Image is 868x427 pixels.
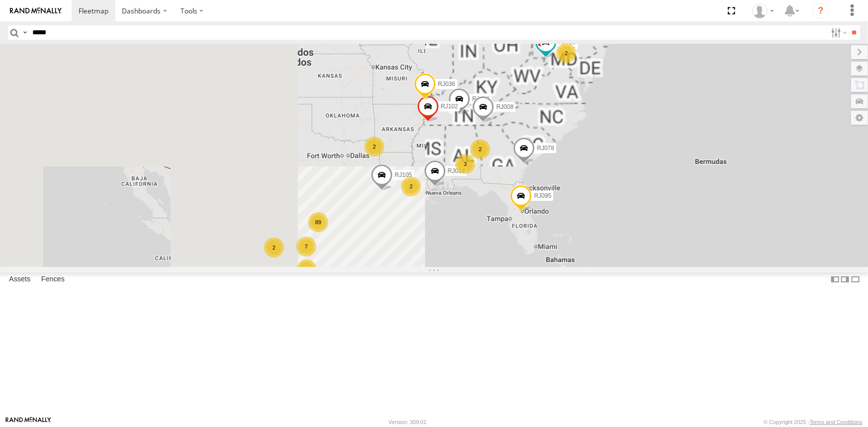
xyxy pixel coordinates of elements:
[470,139,490,159] div: 2
[308,212,328,232] div: 89
[749,3,778,18] div: Reynaldo Alvarado
[534,192,551,199] span: RJ095
[827,25,849,40] label: Search Filter Options
[840,272,850,287] label: Dock Summary Table to the Right
[389,419,427,425] div: Version: 309.01
[537,145,554,152] span: RJ078
[813,3,829,19] i: ?
[830,272,840,287] label: Dock Summary Table to the Left
[472,95,490,102] span: RJ013
[441,103,458,110] span: RJ102
[4,272,35,286] label: Assets
[764,419,863,425] div: © Copyright 2025 -
[364,137,384,157] div: 2
[36,272,70,286] label: Fences
[496,103,514,110] span: RJ008
[296,237,316,256] div: 7
[297,259,317,279] div: 3
[10,7,62,14] img: rand-logo.svg
[851,111,868,125] label: Map Settings
[556,43,576,63] div: 2
[401,176,421,196] div: 2
[395,171,412,178] span: RJ105
[851,272,861,287] label: Hide Summary Table
[438,81,455,87] span: RJ036
[21,25,29,40] label: Search Query
[5,417,51,427] a: Visit our Website
[264,238,284,257] div: 2
[448,168,465,174] span: RJ014
[455,154,475,174] div: 3
[810,419,863,425] a: Terms and Conditions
